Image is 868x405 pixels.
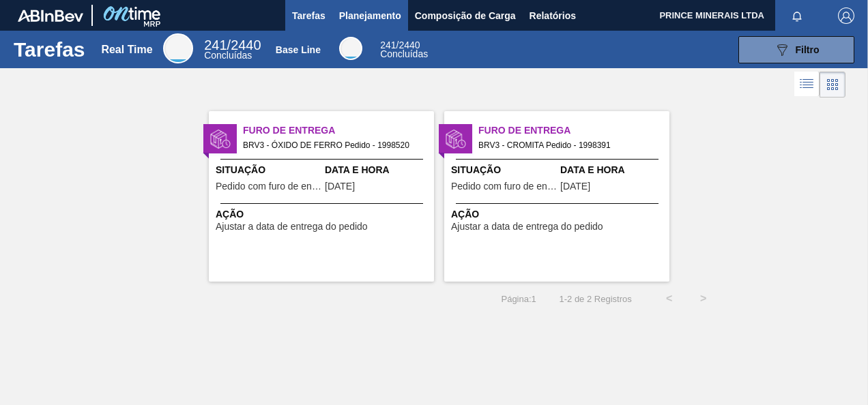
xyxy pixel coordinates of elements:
[339,7,401,24] span: Planejamento
[557,294,632,304] span: 1 - 2 de 2 Registros
[838,7,854,24] img: Logout
[292,7,325,24] span: Tarefas
[380,40,396,50] span: 241
[204,40,261,60] div: Real Time
[18,10,83,22] img: TNhmsLtSVTkK8tSr43FrP2fwEKptu5GPRR3wAAAABJRU5ErkJggg==
[14,42,85,57] h1: Tarefas
[325,181,355,192] span: 22/08/2025,
[204,50,252,61] span: Concluídas
[775,6,819,25] button: Notificações
[243,138,423,153] span: BRV3 - ÓXIDO DE FERRO Pedido - 1998520
[446,129,466,149] img: status
[478,123,669,138] span: Furo de Entrega
[794,72,820,97] div: Visão em Lista
[101,44,152,56] div: Real Time
[738,36,854,63] button: Filtro
[652,282,686,316] button: <
[820,72,845,97] div: Visão em Cards
[325,163,431,177] span: Data e Hora
[210,129,231,149] img: status
[204,37,261,52] span: / 2440
[216,181,321,192] span: Pedido com furo de entrega
[560,163,666,177] span: Data e Hora
[339,37,362,60] div: Base Line
[163,33,193,63] div: Real Time
[451,207,666,222] span: Ação
[216,163,321,177] span: Situação
[501,294,536,304] span: Página : 1
[451,163,557,177] span: Situação
[243,123,434,138] span: Furo de Entrega
[451,181,557,192] span: Pedido com furo de entrega
[478,138,659,153] span: BRV3 - CROMITA Pedido - 1998391
[686,282,721,316] button: >
[451,222,603,232] span: Ajustar a data de entrega do pedido
[530,7,576,24] span: Relatórios
[415,7,516,24] span: Composição de Carga
[560,181,590,192] span: 22/08/2025,
[380,41,428,59] div: Base Line
[216,207,431,222] span: Ação
[380,40,420,50] span: / 2440
[204,37,227,52] span: 241
[796,44,820,55] span: Filtro
[216,222,368,232] span: Ajustar a data de entrega do pedido
[276,44,321,55] div: Base Line
[380,48,428,59] span: Concluídas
